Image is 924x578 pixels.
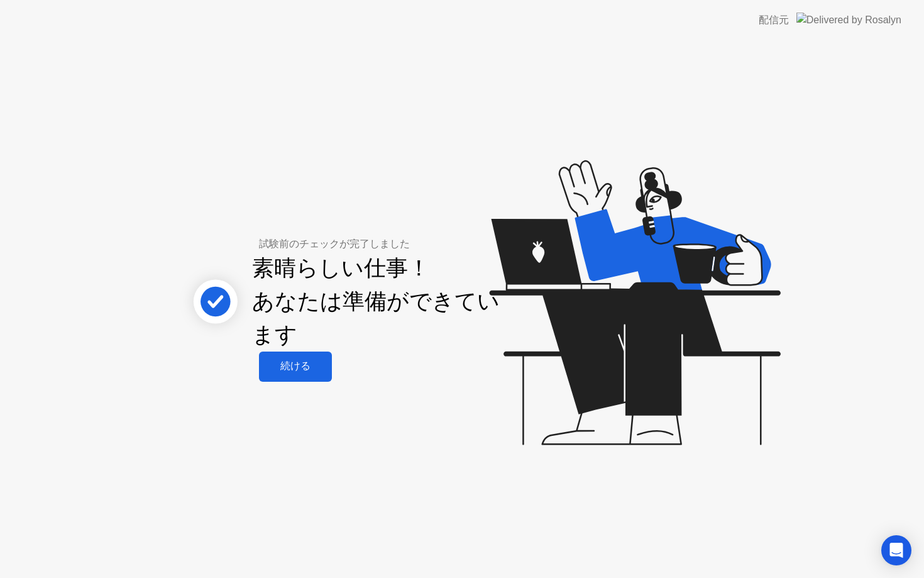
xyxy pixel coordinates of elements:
button: 続ける [259,352,332,382]
img: Delivered by Rosalyn [796,13,901,27]
div: 続ける [263,360,328,373]
div: 試験前のチェックが完了しました [259,236,519,252]
div: 素晴らしい仕事！ あなたは準備ができています [252,252,519,351]
div: 配信元 [759,13,789,28]
div: Open Intercom Messenger [881,535,911,565]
